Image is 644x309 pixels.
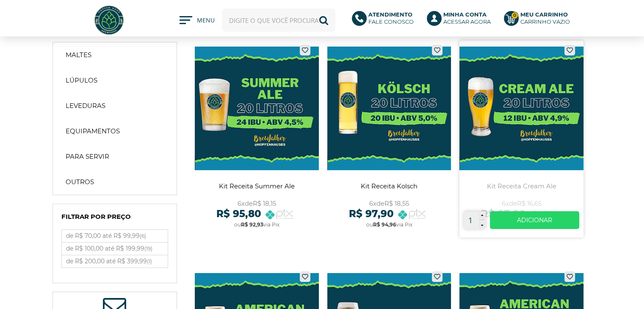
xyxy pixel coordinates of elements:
b: Meu Carrinho [520,11,568,18]
label: de R$ 200,00 até R$ 399,99 [62,255,168,268]
a: Kit Receita Cream Ale [459,41,583,237]
button: MENU [180,16,213,25]
strong: Lúpulos [66,76,97,85]
input: Digite o que você procura [222,8,335,32]
label: de R$ 100,00 até R$ 199,99 [62,243,168,255]
a: Lúpulos [57,72,172,89]
a: de R$ 70,00 até R$ 99,99(6) [62,230,168,242]
a: Ver mais [490,211,579,229]
button: Buscar [312,8,335,32]
a: de R$ 100,00 até R$ 199,99(19) [62,243,168,255]
p: Fale conosco [368,11,414,25]
a: Kit Receita Kolsch [327,41,451,237]
div: Carrinho Vazio [520,18,570,25]
strong: 0 [511,12,518,19]
img: Hopfen Haus BrewShop [93,4,125,36]
small: (1) [147,258,152,265]
p: Acessar agora [443,11,491,25]
strong: Equipamentos [66,127,120,135]
a: Kit Receita Summer Ale [195,41,319,237]
a: de R$ 200,00 até R$ 399,99(1) [62,255,168,268]
a: Maltes [57,47,172,63]
strong: Maltes [66,51,91,59]
a: Minha ContaAcessar agora [427,11,495,30]
strong: Para Servir [66,152,109,161]
b: Minha Conta [443,11,486,18]
small: (19) [144,246,152,252]
a: AtendimentoFale conosco [352,11,418,30]
a: Para Servir [57,148,172,165]
a: Equipamentos [57,123,172,140]
a: Leveduras [57,97,172,114]
strong: Outros [66,178,94,186]
a: Outros [57,174,172,190]
span: MENU [197,16,213,29]
b: Atendimento [368,11,412,18]
strong: Leveduras [66,102,105,110]
label: de R$ 70,00 até R$ 99,99 [62,230,168,242]
small: (6) [140,233,146,239]
h4: Filtrar por Preço [61,212,168,225]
